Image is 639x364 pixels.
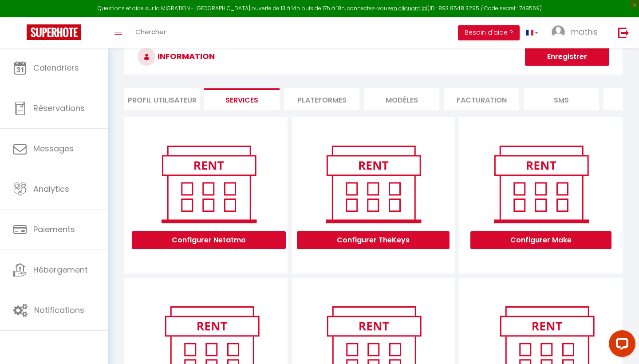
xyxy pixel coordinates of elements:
span: Messages [33,143,74,154]
li: Plateformes [284,88,359,110]
span: Réservations [33,103,85,114]
span: mathis [571,26,598,37]
img: rent.png [152,142,265,227]
button: Enregistrer [525,48,609,66]
li: Facturation [444,88,519,110]
iframe: LiveChat chat widget [602,327,639,364]
li: MODÈLES [364,88,439,110]
button: Configurer Netatmo [132,231,286,249]
a: en cliquant ici [390,4,427,12]
span: Notifications [34,305,84,316]
span: Paiements [33,224,75,235]
span: Analytics [33,183,69,194]
img: ... [552,25,565,39]
h3: INFORMATION [124,39,623,75]
img: logout [618,27,629,38]
span: Calendriers [33,62,79,73]
button: Besoin d'aide ? [458,25,520,40]
span: Chercher [135,27,166,36]
button: Configurer TheKeys [297,231,450,249]
a: Chercher [129,17,173,48]
img: rent.png [485,142,598,227]
img: Super Booking [27,24,81,40]
img: rent.png [317,142,430,227]
a: ... mathis [545,17,609,48]
li: SMS [524,88,599,110]
span: Hébergement [33,264,88,275]
button: Configurer Make [470,231,611,249]
li: Services [204,88,280,110]
li: Profil Utilisateur [124,88,200,110]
